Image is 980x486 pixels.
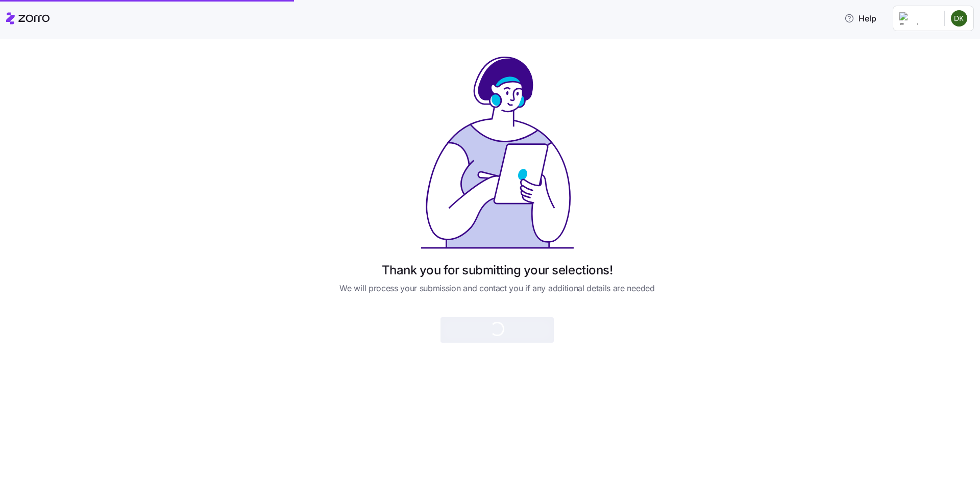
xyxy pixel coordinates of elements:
[899,12,936,24] img: Employer logo
[844,12,876,24] span: Help
[339,282,654,295] span: We will process your submission and contact you if any additional details are needed
[382,262,612,278] h1: Thank you for submitting your selections!
[951,10,967,27] img: 5a5de0d9d9f007bdc1228ec5d17bd539
[836,8,885,29] button: Help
